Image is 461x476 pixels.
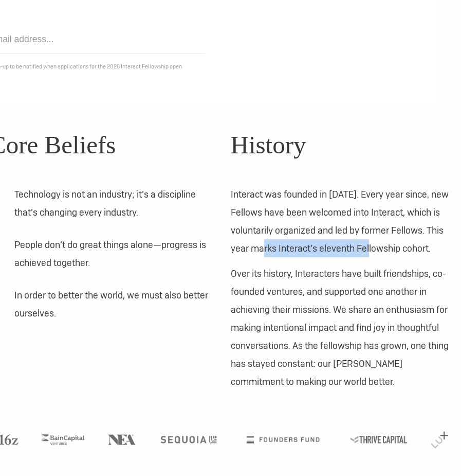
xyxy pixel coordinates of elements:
[231,126,451,164] h2: History
[160,436,216,443] img: Sequoia logo
[351,436,408,443] img: Thrive Capital logo
[231,185,451,257] p: Interact was founded in [DATE]. Every year since, new Fellows have been welcomed into Interact, w...
[107,434,136,445] img: NEA logo
[431,432,448,449] img: Lux Capital logo
[231,265,451,391] p: Over its history, Interacters have built friendships, co-founded ventures, and supported one anot...
[41,434,84,445] img: Bain Capital Ventures logo
[247,436,320,443] img: Founders Fund logo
